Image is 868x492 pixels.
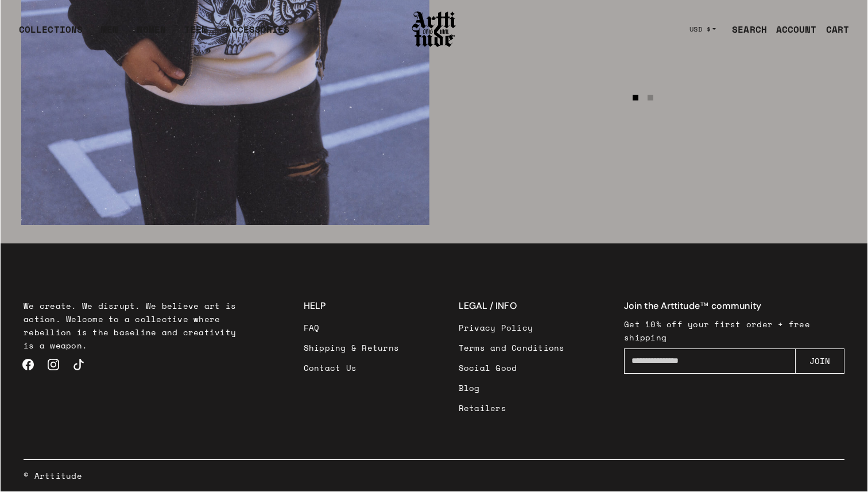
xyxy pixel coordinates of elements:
a: © Arttitude [24,469,82,482]
a: SEARCH [723,18,767,41]
p: Get 10% off your first order + free shipping [624,317,844,344]
span: USD $ [689,25,711,34]
li: Page dot 2 [648,95,653,100]
a: Instagram [41,352,66,377]
img: Arttitude [411,10,457,49]
a: Terms and Conditions [459,338,565,358]
a: Retailers [459,398,565,418]
div: CART [826,22,849,36]
a: MEN [101,22,118,45]
a: FAQ [304,317,400,338]
input: Enter your email [624,348,796,374]
button: JOIN [795,348,844,374]
a: TEEN [184,22,207,45]
a: Contact Us [304,358,400,378]
h3: HELP [304,299,400,313]
a: Privacy Policy [459,317,565,338]
a: Shipping & Returns [304,338,400,358]
h4: Join the Arttitude™ community [624,299,844,313]
div: ACCESSORIES [226,22,289,45]
button: USD $ [683,17,723,42]
ul: Main navigation [10,22,299,45]
div: COLLECTIONS [19,22,83,45]
p: We create. We disrupt. We believe art is action. Welcome to a collective where rebellion is the b... [24,299,244,352]
a: Blog [459,378,565,398]
a: Social Good [459,358,565,378]
a: TikTok [66,352,91,377]
h3: LEGAL / INFO [459,299,565,313]
a: ACCOUNT [767,18,817,41]
a: Open cart [817,18,849,41]
a: Facebook [15,352,41,377]
li: Page dot 1 [633,95,638,100]
a: WOMEN [137,22,166,45]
